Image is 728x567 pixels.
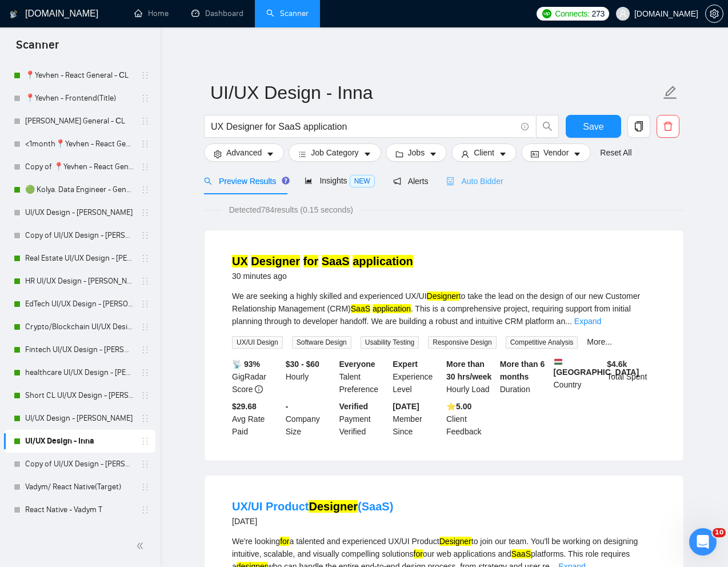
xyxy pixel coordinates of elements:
mark: SaaS [511,549,531,558]
span: caret-down [499,150,507,158]
img: logo [10,5,18,23]
span: Job Category [311,146,358,159]
span: holder [141,505,150,514]
div: Total Spent [605,358,658,396]
span: setting [706,9,723,18]
input: Scanner name... [210,78,661,107]
div: Talent Preference [337,358,391,396]
span: Jobs [408,146,425,159]
a: Expand [574,317,601,326]
a: healthcare UI/UX Design - [PERSON_NAME] [25,361,134,384]
span: holder [141,414,150,423]
span: ... [565,317,572,326]
span: holder [141,139,150,149]
mark: Designer [251,255,300,267]
button: Save [566,115,621,138]
span: search [204,177,212,185]
b: Expert [393,360,418,369]
a: 🟢 Kolya. Data Engineer - General [25,178,134,201]
div: Hourly Load [444,358,498,396]
a: searchScanner [266,9,309,18]
b: [GEOGRAPHIC_DATA] [554,358,639,377]
button: delete [657,115,679,138]
button: copy [627,115,650,138]
input: Search Freelance Jobs... [211,119,516,134]
mark: Designer [439,537,471,546]
span: edit [663,85,678,100]
mark: SaaS [351,304,370,313]
div: 30 minutes ago [232,269,413,283]
a: Copy of UI/UX Design - [PERSON_NAME] [25,453,134,476]
div: Avg Rate Paid [230,400,283,438]
b: 📡 93% [232,360,260,369]
span: holder [141,94,150,103]
div: [DATE] [232,514,393,528]
iframe: Intercom live chat [689,528,717,556]
a: UI/UX Design - [PERSON_NAME] [25,407,134,430]
span: notification [393,177,401,185]
span: user [461,150,469,158]
b: - [286,402,289,411]
div: Hourly [283,358,337,396]
a: Illia - Backend 1- CL [25,521,134,544]
span: holder [141,162,150,171]
span: setting [214,150,222,158]
button: barsJob Categorycaret-down [289,143,381,162]
span: user [619,10,627,18]
a: [PERSON_NAME] General - СL [25,110,134,133]
b: [DATE] [393,402,419,411]
span: caret-down [429,150,437,158]
span: Scanner [7,37,68,61]
span: holder [141,117,150,126]
div: Experience Level [390,358,444,396]
b: Verified [339,402,369,411]
b: More than 30 hrs/week [446,360,491,381]
div: GigRadar Score [230,358,283,396]
span: holder [141,322,150,332]
span: Vendor [543,146,569,159]
a: UX/UI ProductDesigner(SaaS) [232,500,393,513]
a: homeHome [134,9,169,18]
span: holder [141,71,150,80]
b: $29.68 [232,402,257,411]
span: holder [141,460,150,469]
img: upwork-logo.png [542,9,551,18]
span: Preview Results [204,177,286,186]
b: ⭐️ 5.00 [446,402,471,411]
a: UI/UX Design - [PERSON_NAME] [25,201,134,224]
button: setting [705,5,723,23]
span: copy [628,121,650,131]
span: holder [141,231,150,240]
span: caret-down [266,150,274,158]
a: setting [705,9,723,18]
span: info-circle [521,123,529,130]
a: HR UI/UX Design - [PERSON_NAME] [25,270,134,293]
div: Company Size [283,400,337,438]
a: React Native - Vadym T [25,498,134,521]
span: idcard [531,150,539,158]
b: $ 4.6k [607,360,627,369]
div: Payment Verified [337,400,391,438]
div: Duration [498,358,551,396]
span: holder [141,345,150,354]
button: idcardVendorcaret-down [521,143,591,162]
a: dashboardDashboard [191,9,243,18]
button: search [536,115,559,138]
a: Real Estate UI/UX Design - [PERSON_NAME] [25,247,134,270]
a: 📍Yevhen - Frontend(Title) [25,87,134,110]
span: 10 [713,528,726,537]
a: UI/UX Design - Inna [25,430,134,453]
a: Copy of 📍Yevhen - React General - СL [25,155,134,178]
mark: UX [232,255,248,267]
span: folder [395,150,403,158]
span: caret-down [573,150,581,158]
img: 🇭🇺 [554,358,562,366]
span: caret-down [363,150,371,158]
a: Reset All [600,146,631,159]
span: robot [446,177,454,185]
button: userClientcaret-down [451,143,517,162]
b: $30 - $60 [286,360,319,369]
a: 📍Yevhen - React General - СL [25,64,134,87]
span: Alerts [393,177,429,186]
a: Short CL UI/UX Design - [PERSON_NAME] [25,384,134,407]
